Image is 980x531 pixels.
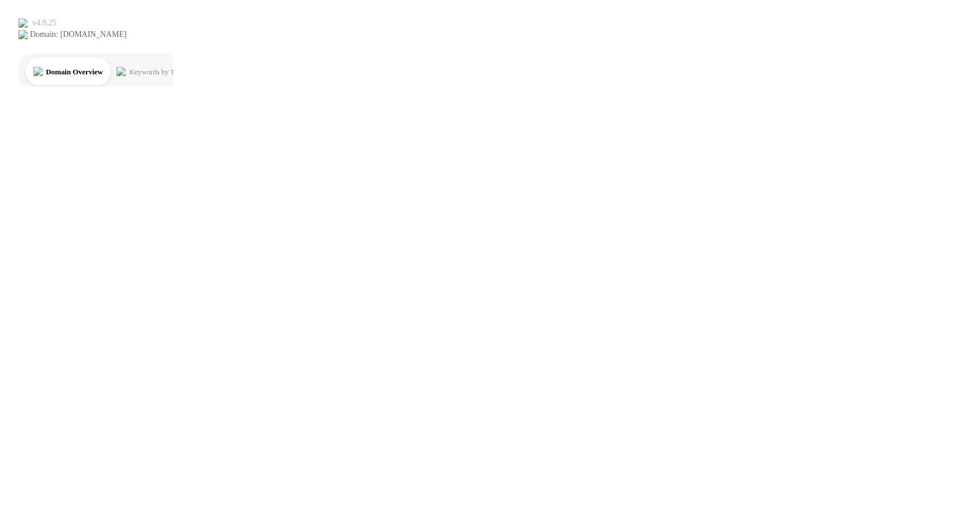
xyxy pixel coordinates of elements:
[129,68,190,76] div: Keywords by Traffic
[33,67,43,76] img: tab_domain_overview_orange.svg
[18,30,28,39] img: website_grey.svg
[32,18,56,28] div: v 4.0.25
[116,67,126,76] img: tab_keywords_by_traffic_grey.svg
[30,30,127,39] div: Domain: [DOMAIN_NAME]
[18,18,28,28] img: logo_orange.svg
[46,68,103,76] div: Domain Overview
